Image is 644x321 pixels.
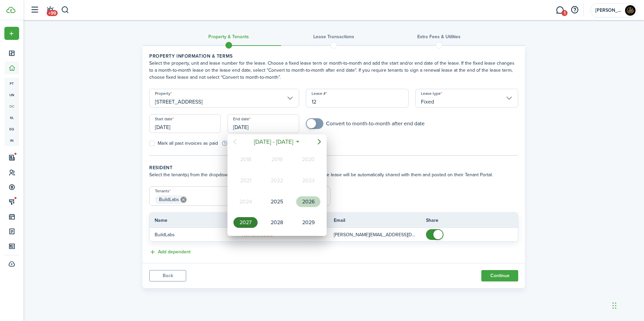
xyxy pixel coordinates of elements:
div: 2022 [265,175,289,186]
div: 2029 [296,217,320,228]
div: 2019 [265,154,289,165]
span: [DATE] - [DATE] [253,136,295,148]
div: 2020 [296,154,320,165]
div: 2028 [265,217,289,228]
div: 2027 [233,217,258,228]
div: 2023 [296,175,320,186]
div: 2018 [233,154,258,165]
div: 2025 [265,196,289,207]
div: 2024 [233,196,258,207]
div: 2021 [233,175,258,186]
mbsc-button: Previous page [228,135,241,148]
mbsc-button: Next page [313,135,326,148]
div: 2026 [296,196,320,207]
mbsc-button: [DATE] - [DATE] [250,136,298,148]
